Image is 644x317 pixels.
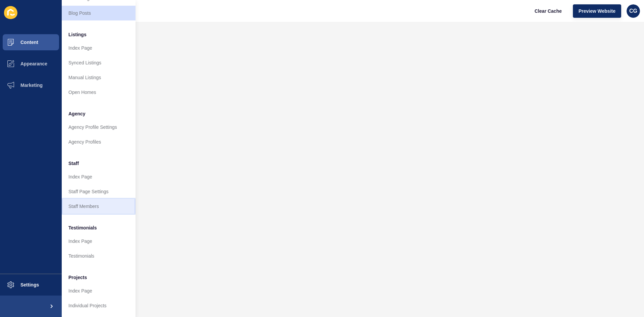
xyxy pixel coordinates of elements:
[62,6,136,20] a: Blog Posts
[62,249,136,263] a: Testimonials
[68,224,97,231] span: Testimonials
[62,55,136,70] a: Synced Listings
[68,274,87,281] span: Projects
[68,31,87,38] span: Listings
[62,169,136,184] a: Index Page
[62,41,136,55] a: Index Page
[62,135,136,149] a: Agency Profiles
[62,234,136,249] a: Index Page
[573,4,621,18] button: Preview Website
[579,8,615,14] span: Preview Website
[535,8,562,14] span: Clear Cache
[62,120,136,135] a: Agency Profile Settings
[529,4,568,18] button: Clear Cache
[62,298,136,313] a: Individual Projects
[68,110,86,117] span: Agency
[62,283,136,298] a: Index Page
[629,8,637,14] span: CG
[62,70,136,85] a: Manual Listings
[62,85,136,100] a: Open Homes
[68,160,79,167] span: Staff
[62,184,136,199] a: Staff Page Settings
[62,199,136,214] a: Staff Members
